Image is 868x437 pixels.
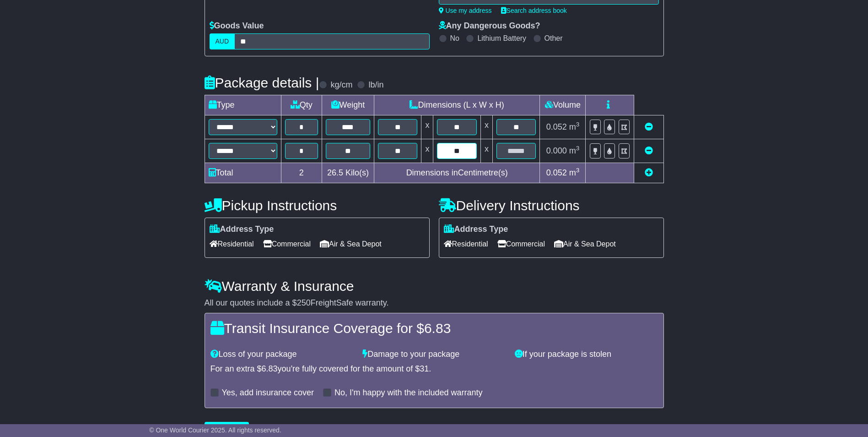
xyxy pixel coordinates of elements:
[327,168,343,177] span: 26.5
[330,80,352,90] label: kg/cm
[645,122,653,131] a: Remove this item
[281,95,322,115] td: Qty
[210,364,658,374] div: For an extra $ you're fully covered for the amount of $ .
[210,21,264,31] label: Goods Value
[546,146,567,155] span: 0.000
[320,237,382,251] span: Air & Sea Depot
[480,115,492,139] td: x
[334,388,483,398] label: No, I'm happy with the included warranty
[210,237,254,251] span: Residential
[210,224,274,235] label: Address Type
[576,121,580,128] sup: 3
[554,237,616,251] span: Air & Sea Depot
[210,321,658,336] h4: Transit Insurance Coverage for $
[421,139,433,163] td: x
[545,34,563,43] label: Other
[444,224,508,235] label: Address Type
[424,321,451,336] span: 6.83
[439,198,664,213] h4: Delivery Instructions
[477,34,526,43] label: Lithium Battery
[368,80,383,90] label: lb/in
[263,237,311,251] span: Commercial
[510,350,663,360] div: If your package is stolen
[645,168,653,177] a: Add new item
[206,350,358,360] div: Loss of your package
[540,95,586,115] td: Volume
[576,145,580,152] sup: 3
[149,426,281,434] span: © One World Courier 2025. All rights reserved.
[569,122,580,131] span: m
[450,34,459,43] label: No
[222,388,314,398] label: Yes, add insurance cover
[421,115,433,139] td: x
[480,139,492,163] td: x
[569,146,580,155] span: m
[322,163,374,183] td: Kilo(s)
[569,168,580,177] span: m
[205,163,281,183] td: Total
[546,122,567,131] span: 0.052
[439,21,540,31] label: Any Dangerous Goods?
[262,364,278,373] span: 6.83
[322,95,374,115] td: Weight
[205,298,664,308] div: All our quotes include a $ FreightSafe warranty.
[205,95,281,115] td: Type
[374,163,540,183] td: Dimensions in Centimetre(s)
[205,75,319,90] h4: Package details |
[501,7,567,14] a: Search address book
[205,279,664,294] h4: Warranty & Insurance
[297,298,311,307] span: 250
[205,198,430,213] h4: Pickup Instructions
[358,350,510,360] div: Damage to your package
[497,237,545,251] span: Commercial
[439,7,492,14] a: Use my address
[444,237,488,251] span: Residential
[576,167,580,174] sup: 3
[546,168,567,177] span: 0.052
[645,146,653,155] a: Remove this item
[420,364,429,373] span: 31
[281,163,322,183] td: 2
[374,95,540,115] td: Dimensions (L x W x H)
[210,33,235,49] label: AUD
